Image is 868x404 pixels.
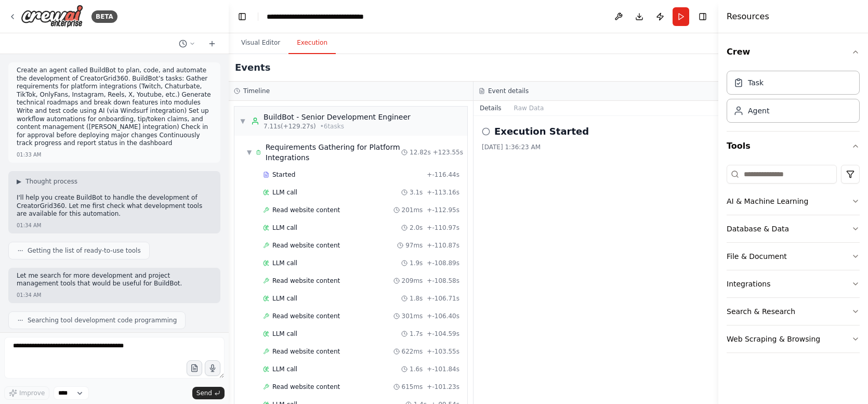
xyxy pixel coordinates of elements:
div: [DATE] 1:36:23 AM [482,143,710,151]
span: 209ms [402,277,423,285]
span: + -112.95s [427,206,459,214]
h2: Events [235,60,270,75]
button: ▶Thought process [17,177,77,186]
span: Read website content [272,241,340,250]
button: Hide right sidebar [695,9,710,24]
span: LLM call [272,188,297,197]
button: Improve [4,386,49,400]
span: LLM call [272,330,297,338]
button: Web Scraping & Browsing [727,325,860,353]
span: Read website content [272,347,340,356]
span: 97ms [405,241,423,250]
div: Search & Research [727,306,795,317]
span: Read website content [272,312,340,320]
span: + -104.59s [427,330,459,338]
span: 2.0s [410,224,423,232]
span: 12.82s [410,148,431,157]
span: + -108.58s [427,277,459,285]
span: LLM call [272,259,297,267]
span: ▼ [247,148,252,157]
p: Let me search for more development and project management tools that would be useful for BuildBot. [17,272,212,288]
span: Getting the list of ready-to-use tools [28,246,141,255]
div: BuildBot - Senior Development Engineer [264,112,411,122]
button: Details [474,101,508,115]
button: Upload files [187,360,202,376]
span: • 6 task s [320,122,344,131]
button: Crew [727,37,860,67]
h3: Timeline [243,87,270,95]
button: Hide left sidebar [235,9,249,24]
span: Searching tool development code programming [28,316,177,324]
span: Improve [19,389,45,397]
div: BETA [91,10,117,23]
div: Agent [748,106,769,116]
button: Tools [727,132,860,161]
span: Read website content [272,277,340,285]
button: Send [192,387,225,399]
div: Task [748,77,764,88]
div: Web Scraping & Browsing [727,334,820,344]
span: + -103.55s [427,347,459,356]
button: Visual Editor [233,32,288,54]
button: AI & Machine Learning [727,188,860,215]
div: Requirements Gathering for Platform Integrations [266,142,401,163]
h4: Resources [727,10,769,23]
span: ▼ [240,117,246,125]
span: + -110.97s [427,224,459,232]
span: + -113.16s [427,188,459,197]
span: LLM call [272,294,297,303]
div: AI & Machine Learning [727,196,808,206]
button: Search & Research [727,298,860,325]
span: 7.11s (+129.27s) [264,122,316,131]
div: 01:34 AM [17,221,41,229]
span: 615ms [402,383,423,391]
button: Click to speak your automation idea [205,360,220,376]
button: Integrations [727,270,860,297]
span: Send [196,389,212,397]
span: 622ms [402,347,423,356]
span: + 123.55s [433,148,463,157]
div: Tools [727,161,860,361]
span: Thought process [25,177,77,186]
span: 301ms [402,312,423,320]
span: 1.6s [410,365,423,373]
h2: Execution Started [494,124,589,139]
button: Execution [288,32,336,54]
img: Logo [21,5,83,28]
div: 01:33 AM [17,151,41,159]
span: 3.1s [410,188,423,197]
h3: Event details [488,87,529,95]
span: LLM call [272,365,297,373]
span: + -106.40s [427,312,459,320]
div: Integrations [727,279,770,289]
span: + -101.23s [427,383,459,391]
span: + -110.87s [427,241,459,250]
span: 1.9s [410,259,423,267]
span: 1.7s [410,330,423,338]
span: + -116.44s [427,171,459,179]
span: LLM call [272,224,297,232]
button: Start a new chat [204,37,220,50]
div: File & Document [727,251,787,262]
button: Database & Data [727,215,860,242]
nav: breadcrumb [267,11,364,22]
span: + -101.84s [427,365,459,373]
span: 201ms [402,206,423,214]
div: Database & Data [727,224,789,234]
span: + -106.71s [427,294,459,303]
button: Switch to previous chat [175,37,200,50]
span: Read website content [272,206,340,214]
span: 1.8s [410,294,423,303]
div: 01:34 AM [17,291,41,299]
div: Crew [727,67,860,131]
p: Create an agent called BuildBot to plan, code, and automate the development of CreatorGrid360. Bu... [17,67,212,148]
button: File & Document [727,243,860,270]
button: Raw Data [508,101,550,115]
span: ▶ [17,177,21,186]
p: I'll help you create BuildBot to handle the development of CreatorGrid360. Let me first check wha... [17,194,212,218]
span: + -108.89s [427,259,459,267]
span: Started [272,171,295,179]
span: Read website content [272,383,340,391]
